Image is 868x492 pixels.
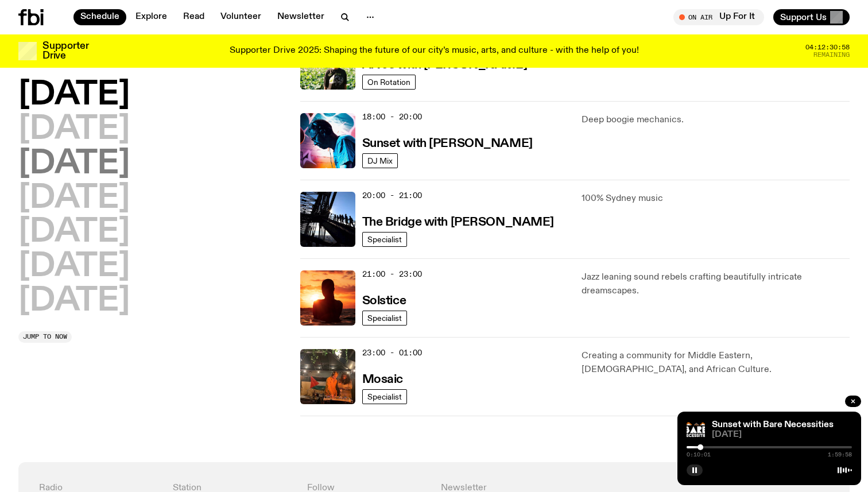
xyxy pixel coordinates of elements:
[362,389,407,404] a: Specialist
[300,349,355,404] img: Tommy and Jono Playing at a fundraiser for Palestine
[18,331,72,343] button: Jump to now
[362,311,407,326] a: Specialist
[805,44,850,51] span: 04:12:30:58
[813,52,850,58] span: Remaining
[362,138,533,150] h3: Sunset with [PERSON_NAME]
[18,216,130,249] button: [DATE]
[367,392,402,401] span: Specialist
[18,148,130,180] button: [DATE]
[362,371,403,386] a: Mosaic
[362,232,407,247] a: Specialist
[712,431,852,439] span: [DATE]
[129,9,174,25] a: Explore
[362,190,422,201] span: 20:00 - 21:00
[687,421,705,439] img: Bare Necessities
[367,78,410,86] span: On Rotation
[582,113,850,127] p: Deep boogie mechanics.
[367,313,402,322] span: Specialist
[300,270,355,326] img: A girl standing in the ocean as waist level, staring into the rise of the sun.
[362,347,422,358] span: 23:00 - 01:00
[230,46,639,56] p: Supporter Drive 2025: Shaping the future of our city’s music, arts, and culture - with the help o...
[673,9,764,25] button: On AirUp For It
[18,251,130,283] button: [DATE]
[367,235,402,243] span: Specialist
[362,295,406,307] h3: Solstice
[582,192,850,206] p: 100% Sydney music
[214,9,268,25] a: Volunteer
[367,156,393,165] span: DJ Mix
[362,216,554,228] h3: The Bridge with [PERSON_NAME]
[712,420,834,429] a: Sunset with Bare Necessities
[828,452,852,458] span: 1:59:58
[773,9,850,25] button: Support Us
[362,214,554,228] a: The Bridge with [PERSON_NAME]
[300,192,355,247] img: People climb Sydney's Harbour Bridge
[270,9,331,25] a: Newsletter
[362,269,422,280] span: 21:00 - 23:00
[42,41,88,61] h3: Supporter Drive
[18,114,130,146] button: [DATE]
[582,349,850,377] p: Creating a community for Middle Eastern, [DEMOGRAPHIC_DATA], and African Culture.
[582,270,850,298] p: Jazz leaning sound rebels crafting beautifully intricate dreamscapes.
[362,153,398,168] a: DJ Mix
[176,9,211,25] a: Read
[73,9,126,25] a: Schedule
[300,113,355,168] img: Simon Caldwell stands side on, looking downwards. He has headphones on. Behind him is a brightly ...
[362,293,406,307] a: Solstice
[362,75,416,90] a: On Rotation
[18,183,130,215] button: [DATE]
[18,79,130,111] button: [DATE]
[362,111,422,122] span: 18:00 - 20:00
[687,452,711,458] span: 0:10:01
[362,135,533,150] a: Sunset with [PERSON_NAME]
[362,374,403,386] h3: Mosaic
[780,12,827,22] span: Support Us
[23,334,67,340] span: Jump to now
[18,285,130,317] button: [DATE]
